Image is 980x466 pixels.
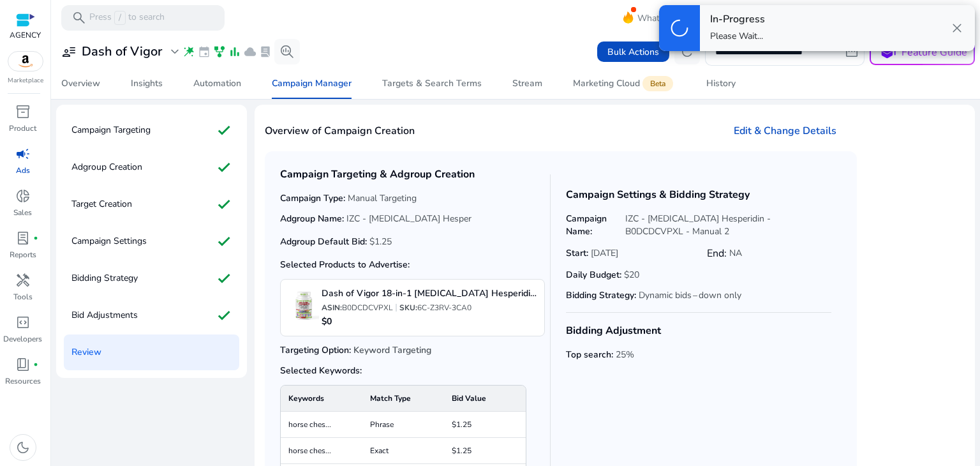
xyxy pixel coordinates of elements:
[167,44,182,59] span: expand_more
[566,323,661,338] h3: Bidding Adjustment
[342,303,393,313] span: B0DCDCVPXL
[89,11,165,25] p: Press to search
[244,45,256,58] span: cloud
[33,236,38,241] span: fiber_manual_record
[33,362,38,367] span: fiber_manual_record
[566,187,831,202] h3: Campaign Settings & Bidding Strategy
[288,419,355,430] p: horse ches...
[9,123,36,134] p: Product
[452,446,518,456] p: $1.25
[61,79,100,88] div: Overview
[348,192,417,205] p: Manual Targeting
[15,273,31,288] span: handyman
[566,269,831,282] span: Daily Budget:
[272,79,352,88] div: Campaign Manager
[616,349,634,361] p: 25%
[13,207,32,218] p: Sales
[71,157,142,177] p: Adgroup Creation
[198,45,211,58] span: event
[216,305,232,326] mat-icon: check
[452,419,518,430] p: $1.25
[71,10,87,26] span: search
[13,291,33,303] p: Tools
[216,194,232,214] mat-icon: check
[71,305,138,326] p: Bid Adjustments
[322,315,537,328] p: $0
[265,123,415,139] h3: Overview of Campaign Creation
[370,419,436,430] p: Phrase
[322,303,393,313] p: ASIN:
[353,344,431,357] p: Keyword Targeting
[729,247,742,260] p: NA
[666,15,692,41] span: progress_activity
[10,29,41,41] p: AGENCY
[597,41,669,62] button: Bulk Actions
[707,246,742,261] span: End:
[573,79,676,89] div: Marketing Cloud
[216,120,232,140] mat-icon: check
[193,79,241,88] div: Automation
[71,268,138,289] p: Bidding Strategy
[346,213,471,225] p: IZC - [MEDICAL_DATA] Hesper
[216,157,232,177] mat-icon: check
[370,446,436,456] p: Exact
[566,289,831,302] span: Bidding Strategy:
[274,39,300,64] button: search_insights
[625,213,831,238] p: IZC - [MEDICAL_DATA] Hesperidin - B0DCDCVPXL - Manual 2
[228,45,241,58] span: bar_chart
[607,45,659,59] span: Bulk Actions
[15,188,31,204] span: donut_small
[566,349,661,361] span: Top search:
[382,79,482,88] div: Targets & Search Terms
[16,165,30,176] p: Ads
[279,44,295,59] span: search_insights
[15,146,31,162] span: campaign
[15,357,31,372] span: book_4
[280,167,546,182] h3: Campaign Targeting & Adgroup Creation
[710,13,765,26] h4: In-Progress
[216,231,232,252] mat-icon: check
[71,120,151,140] p: Campaign Targeting
[216,268,232,289] mat-icon: check
[71,231,147,252] p: Campaign Settings
[61,44,77,59] span: user_attributes
[322,287,537,300] h4: Dash of Vigor 18-in-1 [MEDICAL_DATA] Hesperidin Supplement, Quercetin with [MEDICAL_DATA], Zinc, ...
[5,375,41,387] p: Resources
[369,236,392,248] p: $1.25
[624,269,639,282] p: $20
[82,44,162,59] h3: Dash of Vigor
[131,79,163,88] div: Insights
[370,393,436,403] p: Match Type
[280,236,392,248] span: Adgroup Default Bid:
[734,123,836,139] h3: Edit & Change Details
[8,76,43,86] p: Marketplace
[566,247,618,260] span: Start:
[288,446,355,456] p: horse ches...
[182,45,195,58] span: wand_stars
[399,303,471,313] p: SKU:
[706,79,736,88] div: History
[8,52,43,71] img: amazon.svg
[949,20,965,36] span: close
[288,393,355,403] p: Keywords
[280,365,546,377] span: Selected Keywords:
[637,7,687,29] span: What's New
[280,259,546,271] h4: Selected Products to Advertise:
[71,342,101,363] p: Review
[710,30,765,43] p: Please Wait...
[280,344,546,357] span: Targeting Option:
[259,45,272,58] span: lab_profile
[213,45,226,58] span: family_history
[15,104,31,119] span: inventory_2
[3,333,42,345] p: Developers
[679,44,695,59] span: refresh
[642,76,673,91] span: Beta
[878,43,896,61] span: school
[15,440,31,455] span: dark_mode
[566,213,831,238] span: Campaign Name:
[71,194,132,214] p: Target Creation
[512,79,542,88] div: Stream
[114,11,126,25] span: /
[15,230,31,246] span: lab_profile
[15,315,31,330] span: code_blocks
